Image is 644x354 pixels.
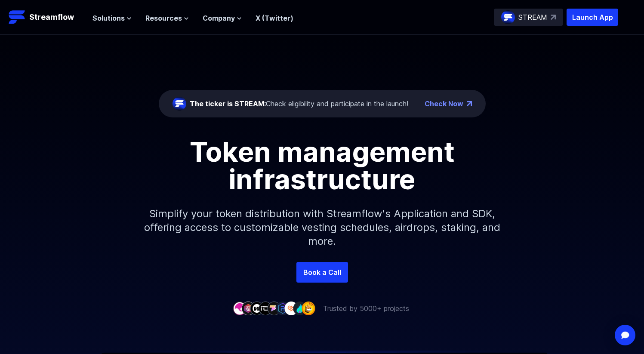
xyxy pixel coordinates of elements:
img: company-8 [293,302,307,315]
img: streamflow-logo-circle.png [173,97,186,111]
img: company-3 [250,302,264,315]
span: Solutions [92,13,125,23]
div: Check eligibility and participate in the launch! [190,99,408,109]
button: Resources [145,13,189,23]
a: Book a Call [296,262,348,283]
span: Resources [145,13,182,23]
p: STREAM [518,12,547,22]
img: Streamflow Logo [9,9,26,26]
span: The ticker is STREAM: [190,99,266,108]
a: Streamflow [9,9,84,26]
img: company-9 [302,302,315,315]
p: Streamflow [29,11,74,23]
span: Company [203,13,235,23]
img: company-1 [233,302,247,315]
a: STREAM [494,9,563,26]
img: streamflow-logo-circle.png [501,10,515,24]
img: top-right-arrow.png [467,101,472,106]
button: Launch App [567,9,618,26]
img: top-right-arrow.svg [551,15,556,20]
img: company-2 [241,302,255,315]
h1: Token management infrastructure [129,138,516,193]
a: X (Twitter) [256,14,293,22]
a: Check Now [425,99,463,109]
div: Open Intercom Messenger [615,325,635,345]
button: Solutions [92,13,132,23]
img: company-6 [276,302,290,315]
img: company-4 [259,302,272,315]
img: company-7 [284,302,298,315]
img: company-5 [267,302,281,315]
p: Simplify your token distribution with Streamflow's Application and SDK, offering access to custom... [137,193,507,262]
p: Trusted by 5000+ projects [323,303,409,314]
button: Company [203,13,242,23]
